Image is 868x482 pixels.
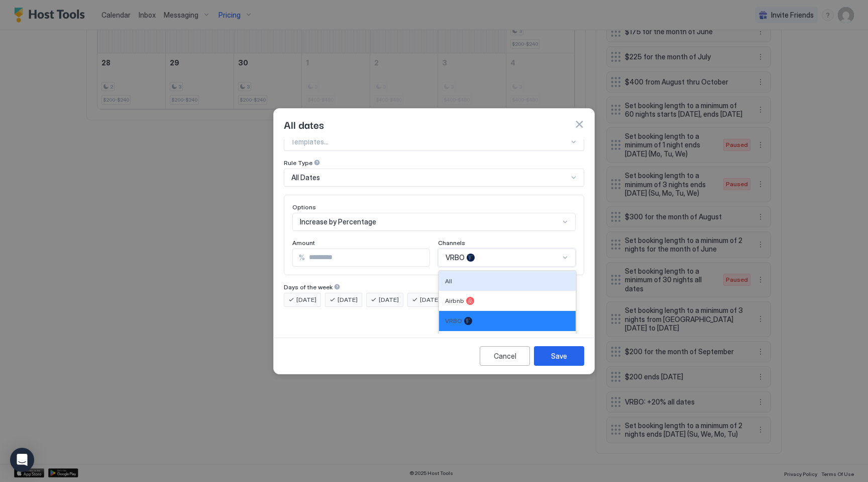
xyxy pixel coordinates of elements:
input: Input Field [305,249,429,266]
span: Channels [438,239,465,247]
span: [DATE] [338,295,358,304]
span: VRBO [445,317,462,325]
span: All dates [284,117,324,132]
span: Rule Type [284,159,312,167]
div: Save [551,351,567,361]
span: Increase by Percentage [300,217,376,226]
div: Cancel [494,351,516,361]
button: Save [534,346,584,366]
span: % [299,253,305,262]
span: All [445,277,452,285]
span: All Dates [291,173,320,182]
span: Days of the week [284,283,333,291]
span: [DATE] [379,295,399,304]
span: Amount [292,239,315,247]
span: VRBO [446,253,465,262]
span: [DATE] [420,295,440,304]
span: Options [292,203,316,211]
span: [DATE] [296,295,316,304]
span: Airbnb [445,297,464,304]
div: Open Intercom Messenger [10,448,34,472]
button: Cancel [480,346,530,366]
